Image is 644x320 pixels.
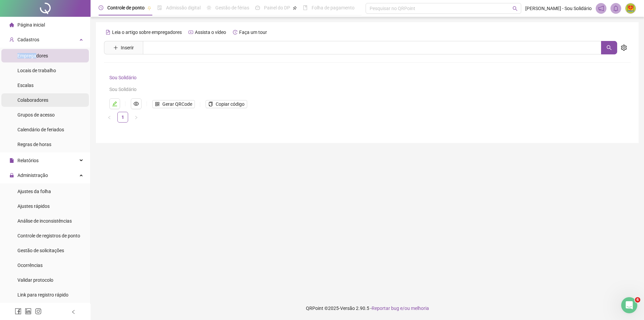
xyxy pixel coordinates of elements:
span: book [303,5,308,10]
span: lock [9,173,14,178]
span: Ajustes da folha [17,189,51,194]
span: Colaboradores [17,97,48,103]
span: Grupos de acesso [17,112,55,118]
span: file [9,158,14,163]
img: 72282 [626,3,636,13]
span: search [513,6,518,11]
span: linkedin [25,308,32,315]
span: notification [598,5,604,11]
span: Faça um tour [239,30,267,35]
span: bell [613,5,619,11]
span: Validar protocolo [17,277,53,283]
span: user-add [9,37,14,42]
span: Cadastros [17,37,39,42]
span: youtube [189,30,193,35]
span: Assista o vídeo [195,30,226,35]
span: Admissão digital [166,5,201,10]
span: Ocorrências [17,263,43,268]
span: Versão [340,306,355,311]
button: Gerar QRCode [152,100,195,108]
span: plus [113,45,118,50]
span: history [233,30,237,35]
span: file-text [106,30,110,35]
span: [PERSON_NAME] - Sou Solidário [525,5,592,12]
span: Gestão de férias [215,5,249,10]
span: Controle de ponto [107,5,145,10]
span: Análise de inconsistências [17,218,72,224]
span: edit [112,101,117,106]
span: file-done [157,5,162,10]
span: pushpin [293,6,297,10]
span: Calendário de feriados [17,127,64,132]
span: setting [621,45,627,51]
span: eye [133,101,139,106]
span: Administração [17,173,48,178]
span: Folha de pagamento [312,5,355,10]
span: pushpin [147,6,151,10]
span: Leia o artigo sobre empregadores [112,30,182,35]
li: Próxima página [131,112,142,123]
span: Escalas [17,83,34,88]
button: right [131,112,142,123]
span: Ajustes rápidos [17,203,50,209]
span: Link para registro rápido [17,292,68,298]
span: Locais de trabalho [17,68,56,73]
iframe: Intercom live chat [621,297,637,313]
span: Empregadores [17,53,48,58]
button: left [104,112,115,123]
span: dashboard [255,5,260,10]
span: Gerar QRCode [162,100,192,108]
span: left [71,310,76,314]
li: Página anterior [104,112,115,123]
span: Gestão de solicitações [17,248,64,253]
span: search [606,45,612,50]
span: Reportar bug e/ou melhoria [372,306,429,311]
span: left [107,116,111,120]
span: home [9,22,14,27]
span: sun [207,5,211,10]
span: Controle de registros de ponto [17,233,80,238]
span: clock-circle [99,5,103,10]
span: Inserir [121,44,134,51]
span: copy [208,102,213,106]
span: Página inicial [17,22,45,28]
span: qrcode [155,102,160,106]
span: 6 [635,297,640,303]
span: Copiar código [216,100,245,108]
span: right [134,116,138,120]
span: Painel do DP [264,5,290,10]
div: Sou Solidário [109,86,603,93]
footer: QRPoint © 2025 - 2.90.5 - [91,296,644,320]
a: Sou Solidário [109,75,137,80]
a: 1 [118,112,128,122]
span: facebook [15,308,21,315]
span: Regras de horas [17,142,51,147]
button: Copiar código [206,100,247,108]
li: 1 [117,112,128,123]
span: instagram [35,308,42,315]
span: Relatórios [17,158,39,163]
button: Inserir [108,42,139,53]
